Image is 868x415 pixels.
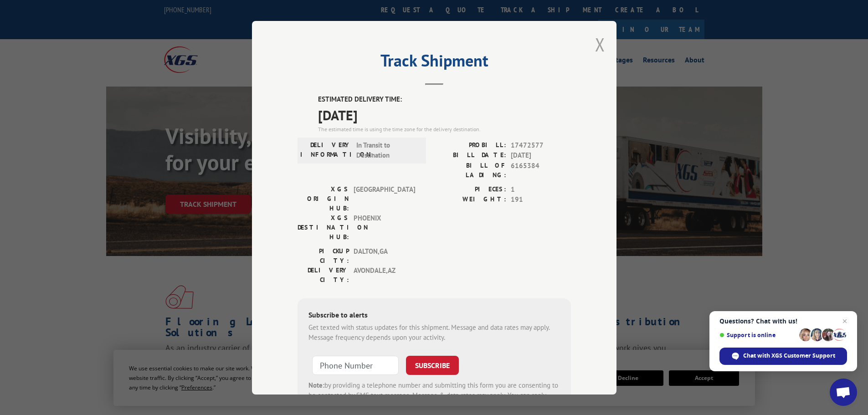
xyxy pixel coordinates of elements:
input: Phone Number [312,355,399,374]
span: AVONDALE , AZ [354,265,415,284]
span: 17472577 [511,140,571,150]
label: DELIVERY INFORMATION: [300,140,352,160]
button: SUBSCRIBE [406,355,459,374]
label: BILL OF LADING: [434,160,506,179]
label: XGS ORIGIN HUB: [298,184,349,213]
div: Get texted with status updates for this shipment. Message and data rates may apply. Message frequ... [308,322,560,343]
span: 191 [511,195,571,205]
span: [DATE] [318,104,571,125]
h2: Track Shipment [298,54,571,72]
div: Open chat [830,379,857,406]
span: Close chat [839,316,850,327]
span: 1 [511,184,571,195]
span: PHOENIX [354,213,415,241]
span: Support is online [719,332,796,338]
label: DELIVERY CITY: [298,265,349,284]
label: BILL DATE: [434,150,506,161]
div: Subscribe to alerts [308,309,560,322]
label: WEIGHT: [434,195,506,205]
span: 6165384 [511,160,571,179]
div: by providing a telephone number and submitting this form you are consenting to be contacted by SM... [308,380,560,411]
label: ESTIMATED DELIVERY TIME: [318,94,571,105]
label: XGS DESTINATION HUB: [298,213,349,241]
span: [GEOGRAPHIC_DATA] [354,184,415,213]
span: Questions? Chat with us! [719,318,847,325]
span: DALTON , GA [354,246,415,265]
div: Chat with XGS Customer Support [719,348,847,365]
span: [DATE] [511,150,571,161]
label: PROBILL: [434,140,506,150]
label: PICKUP CITY: [298,246,349,265]
div: The estimated time is using the time zone for the delivery destination. [318,125,571,133]
strong: Note: [308,380,324,389]
span: Chat with XGS Customer Support [743,352,835,360]
button: Close modal [595,32,605,56]
span: In Transit to Destination [356,140,418,160]
label: PIECES: [434,184,506,195]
